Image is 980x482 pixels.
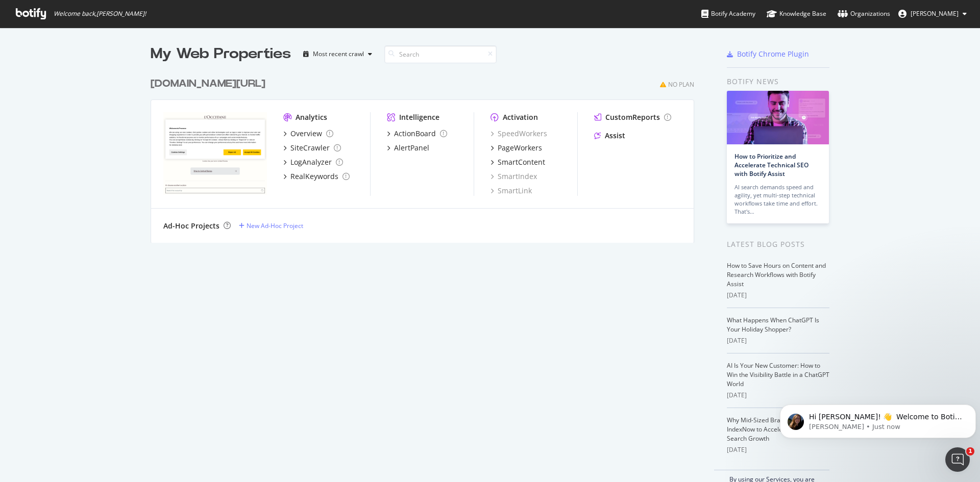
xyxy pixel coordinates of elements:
[313,51,364,57] div: Most recent crawl
[727,91,829,144] img: How to Prioritize and Accelerate Technical SEO with Botify Assist
[247,221,303,230] div: New Ad-Hoc Project
[737,49,809,59] div: Botify Chrome Plugin
[239,221,303,230] a: New Ad-Hoc Project
[290,157,332,167] div: LogAnalyzer
[283,143,341,153] a: SiteCrawler
[491,186,532,196] a: SmartLink
[503,112,538,122] div: Activation
[727,76,829,87] div: Botify news
[727,291,829,300] div: [DATE]
[296,112,327,122] div: Analytics
[594,112,671,122] a: CustomReports
[491,129,547,139] a: SpeedWorkers
[283,129,333,139] a: Overview
[594,131,625,141] a: Assist
[727,49,809,59] a: Botify Chrome Plugin
[387,129,447,139] a: ActionBoard
[283,157,343,167] a: LogAnalyzer
[727,445,829,454] div: [DATE]
[394,143,429,153] div: AlertPanel
[668,80,694,89] div: No Plan
[727,239,829,250] div: Latest Blog Posts
[151,77,269,91] a: [DOMAIN_NAME][URL]
[911,9,959,18] span: Anne-Sophie Roumilhac
[734,183,821,216] div: AI search demands speed and agility, yet multi-step technical workflows take time and effort. Tha...
[727,416,824,443] a: Why Mid-Sized Brands Should Use IndexNow to Accelerate Organic Search Growth
[890,6,975,22] button: [PERSON_NAME]
[399,112,439,122] div: Intelligence
[727,336,829,345] div: [DATE]
[283,171,350,182] a: RealKeywords
[54,10,146,18] span: Welcome back, [PERSON_NAME] !
[290,143,330,153] div: SiteCrawler
[945,447,970,472] iframe: Intercom live chat
[299,46,376,62] button: Most recent crawl
[384,45,497,63] input: Search
[701,9,755,19] div: Botify Academy
[491,171,537,182] a: SmartIndex
[605,131,625,141] div: Assist
[727,261,826,288] a: How to Save Hours on Content and Research Workflows with Botify Assist
[387,143,429,153] a: AlertPanel
[498,143,542,153] div: PageWorkers
[727,391,829,400] div: [DATE]
[776,383,980,454] iframe: Intercom notifications message
[151,64,702,243] div: grid
[151,77,265,91] div: [DOMAIN_NAME][URL]
[727,361,829,388] a: AI Is Your New Customer: How to Win the Visibility Battle in a ChatGPT World
[163,112,267,195] img: loccitane.com/en-us/
[163,221,219,231] div: Ad-Hoc Projects
[290,129,322,139] div: Overview
[498,157,545,167] div: SmartContent
[838,9,890,19] div: Organizations
[394,129,436,139] div: ActionBoard
[966,447,974,455] span: 1
[491,157,545,167] a: SmartContent
[767,9,826,19] div: Knowledge Base
[491,143,542,153] a: PageWorkers
[605,112,660,122] div: CustomReports
[727,316,819,334] a: What Happens When ChatGPT Is Your Holiday Shopper?
[290,171,338,182] div: RealKeywords
[151,44,291,64] div: My Web Properties
[734,152,808,178] a: How to Prioritize and Accelerate Technical SEO with Botify Assist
